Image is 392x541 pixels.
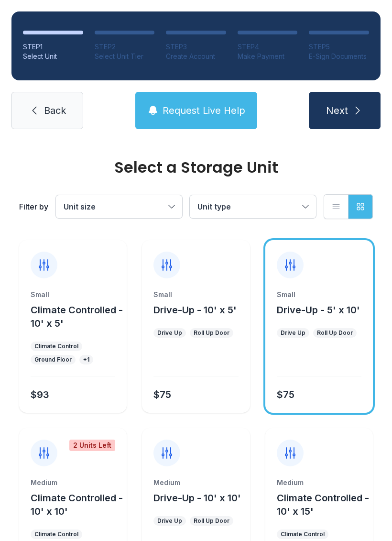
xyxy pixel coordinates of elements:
div: Select Unit Tier [95,52,155,61]
button: Drive-Up - 10' x 10' [153,491,241,505]
div: E-Sign Documents [309,52,369,61]
div: Medium [153,478,238,487]
div: Climate Control [34,342,78,350]
div: Roll Up Door [194,517,229,525]
div: Roll Up Door [317,329,353,337]
div: Make Payment [238,52,298,61]
div: STEP 3 [166,42,226,52]
div: STEP 2 [95,42,155,52]
div: Select a Storage Unit [19,160,373,175]
div: $75 [153,388,171,401]
div: Medium [277,478,361,487]
button: Unit type [190,195,316,218]
span: Back [44,104,66,117]
div: Climate Control [34,530,78,538]
div: Climate Control [281,530,325,538]
div: Drive Up [157,517,182,525]
button: Climate Controlled - 10' x 10' [31,491,123,518]
div: Small [31,290,115,299]
span: Climate Controlled - 10' x 5' [31,304,123,329]
button: Climate Controlled - 10' x 15' [277,491,369,518]
div: Create Account [166,52,226,61]
span: Drive-Up - 10' x 10' [153,492,241,504]
div: + 1 [83,356,89,364]
button: Drive-Up - 10' x 5' [153,303,237,317]
div: STEP 4 [238,42,298,52]
button: Unit size [56,195,182,218]
div: Roll Up Door [194,329,229,337]
div: Drive Up [281,329,305,337]
div: Small [153,290,238,299]
div: STEP 1 [23,42,83,52]
span: Unit size [64,202,96,211]
div: $93 [31,388,49,401]
div: Ground Floor [34,356,72,364]
div: $75 [277,388,294,401]
div: Drive Up [157,329,182,337]
span: Climate Controlled - 10' x 15' [277,492,369,517]
div: Small [277,290,361,299]
span: Request Live Help [163,104,245,117]
div: STEP 5 [309,42,369,52]
div: 2 Units Left [69,440,115,451]
span: Climate Controlled - 10' x 10' [31,492,123,517]
div: Filter by [19,201,48,212]
div: Medium [31,478,115,487]
button: Climate Controlled - 10' x 5' [31,303,123,330]
span: Unit type [197,202,231,211]
span: Drive-Up - 5' x 10' [277,304,360,316]
button: Drive-Up - 5' x 10' [277,303,360,317]
span: Next [326,104,348,117]
span: Drive-Up - 10' x 5' [153,304,237,316]
div: Select Unit [23,52,83,61]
